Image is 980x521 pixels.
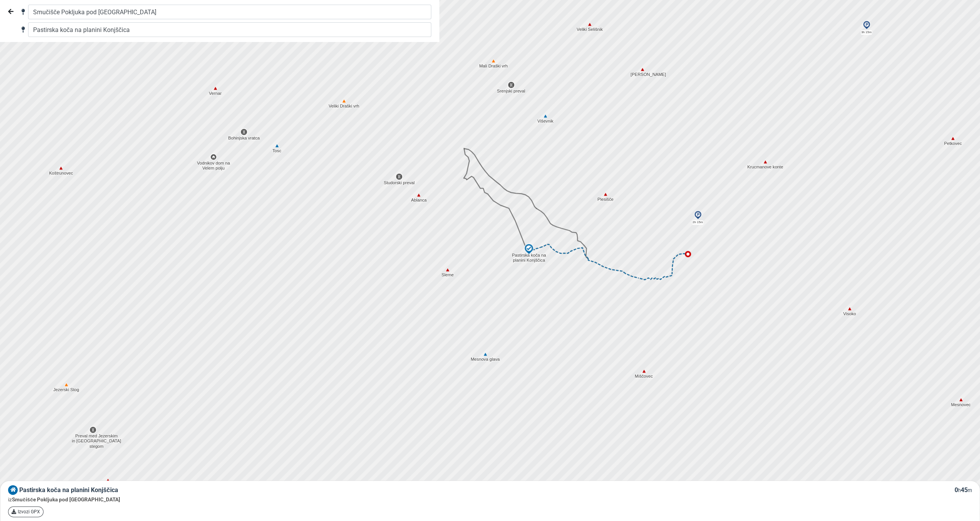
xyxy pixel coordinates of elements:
[968,487,972,493] small: m
[958,487,961,493] small: h
[28,5,431,19] input: Izhodišče
[8,496,972,503] div: iz
[28,22,431,37] input: Cilj
[8,506,44,517] a: Izvozi GPX
[12,496,120,503] span: Smučišče Pokljuka pod [GEOGRAPHIC_DATA]
[3,5,18,19] button: Nazaj
[19,486,118,494] span: Pastirska koča na planini Konjščica
[955,486,972,494] span: 0 45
